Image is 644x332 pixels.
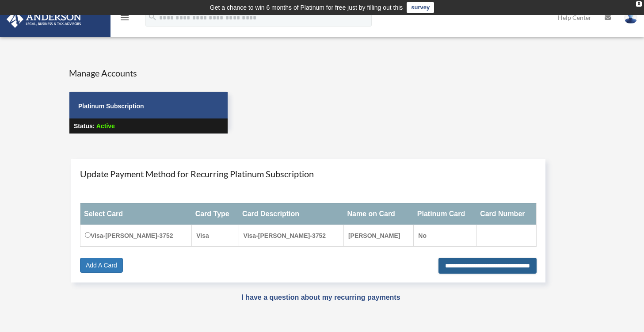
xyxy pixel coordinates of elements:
td: Visa-[PERSON_NAME]-3752 [239,225,343,247]
span: Active [96,122,115,130]
img: Anderson Advisors Platinum Portal [4,11,84,28]
strong: Status: [74,122,95,130]
a: Add A Card [80,258,123,273]
div: close [636,1,642,7]
div: Get a chance to win 6 months of Platinum for free just by filling out this [210,2,403,13]
a: I have a question about my recurring payments [241,294,400,301]
a: menu [119,15,130,23]
td: Visa [192,225,239,247]
th: Select Card [80,203,192,225]
h4: Manage Accounts [69,67,228,79]
img: User Pic [624,11,637,24]
td: No [414,225,476,247]
th: Platinum Card [414,203,476,225]
th: Card Description [239,203,343,225]
a: survey [407,2,434,13]
th: Name on Card [343,203,413,225]
strong: Platinum Subscription [78,103,144,110]
i: search [148,12,157,22]
td: Visa-[PERSON_NAME]-3752 [80,225,192,247]
td: [PERSON_NAME] [343,225,413,247]
i: menu [119,12,130,23]
th: Card Type [192,203,239,225]
th: Card Number [476,203,536,225]
h4: Update Payment Method for Recurring Platinum Subscription [80,168,537,180]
